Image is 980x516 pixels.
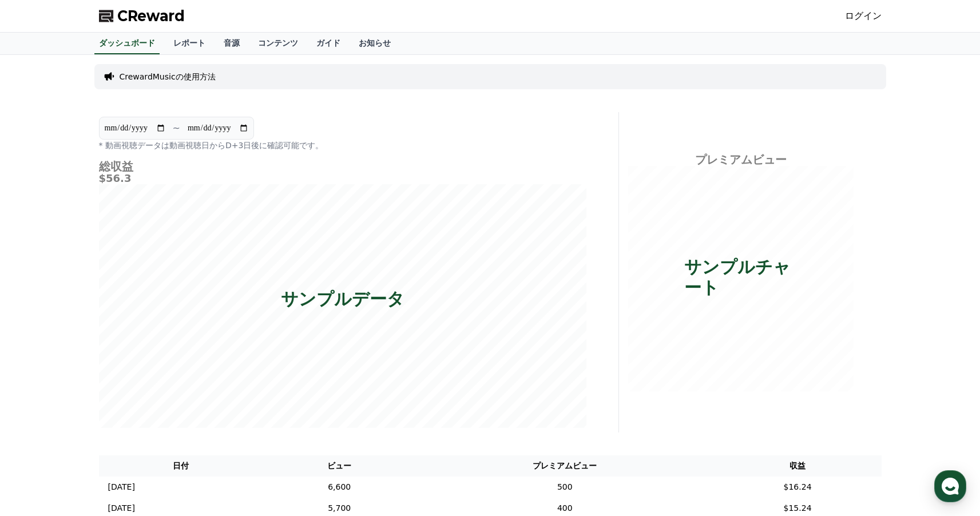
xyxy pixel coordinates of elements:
[117,7,185,25] span: CReward
[3,363,76,391] a: Home
[29,380,49,389] span: Home
[416,477,714,498] td: 500
[108,481,135,493] p: [DATE]
[714,455,882,477] th: 収益
[94,33,160,54] a: ダッシュボード
[215,33,249,54] a: 音源
[249,33,307,54] a: コンテンツ
[263,477,416,498] td: 6,600
[628,153,854,166] h4: プレミアムビュー
[845,9,882,23] a: ログイン
[99,173,586,184] h5: $56.3
[350,33,400,54] a: お知らせ
[99,160,586,173] h4: 総収益
[99,455,263,477] th: 日付
[164,33,215,54] a: レポート
[307,33,350,54] a: ガイド
[714,477,882,498] td: $16.24
[76,363,148,391] a: Messages
[169,380,197,389] span: Settings
[108,502,135,514] p: [DATE]
[684,256,797,297] p: サンプルチャート
[99,7,185,25] a: CReward
[416,455,714,477] th: プレミアムビュー
[95,380,129,390] span: Messages
[148,363,220,391] a: Settings
[263,455,416,477] th: ビュー
[99,140,586,151] p: * 動画視聴データは動画視聴日からD+3日後に確認可能です。
[281,288,404,309] p: サンプルデータ
[120,71,216,82] a: CrewardMusicの使用方法
[173,121,180,135] p: ~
